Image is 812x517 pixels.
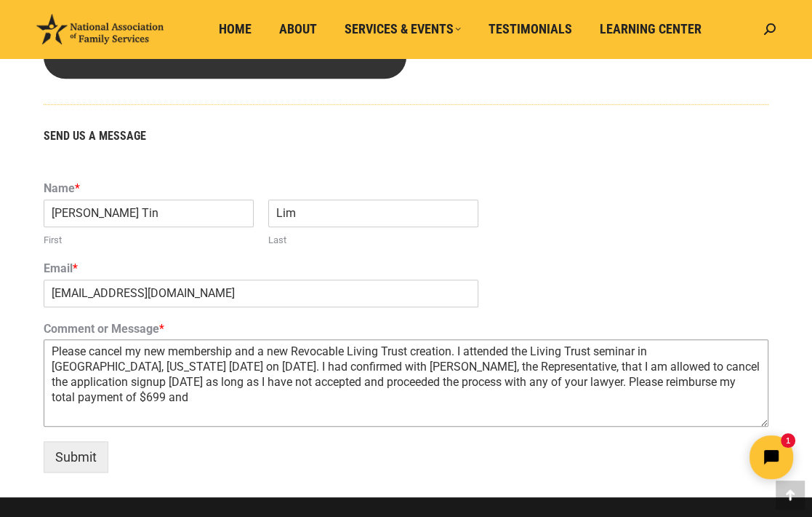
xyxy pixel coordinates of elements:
[395,74,526,101] a: Customer Service
[209,15,262,43] a: Home
[44,181,768,197] label: Name
[345,21,461,37] span: Services & Events
[279,21,317,37] span: About
[406,79,515,95] span: Customer Service
[44,441,108,473] button: Submit
[478,15,582,43] a: Testimonials
[44,322,768,337] label: Comment or Message
[44,234,254,247] label: First
[600,21,702,37] span: Learning Center
[555,423,805,492] iframe: Tidio Chat
[44,261,768,277] label: Email
[269,15,327,43] a: About
[219,21,252,37] span: Home
[489,21,572,37] span: Testimonials
[36,14,164,44] img: National Association of Family Services
[268,234,478,247] label: Last
[44,130,768,142] h5: SEND US A MESSAGE
[590,15,712,43] a: Learning Center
